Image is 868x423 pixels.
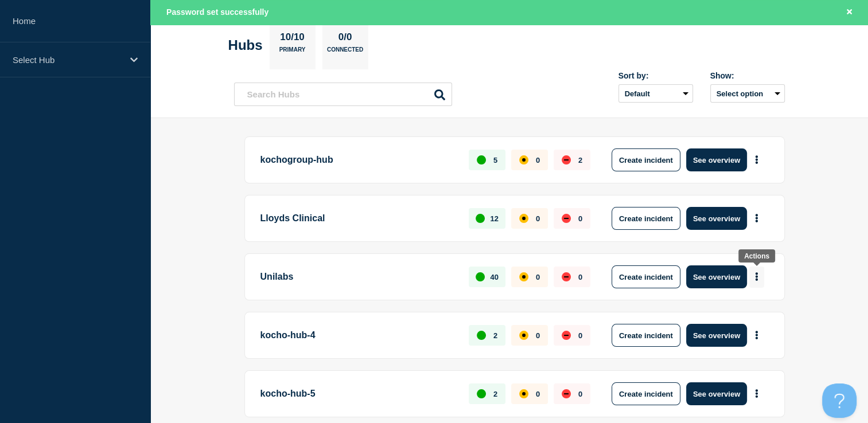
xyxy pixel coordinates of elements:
[612,148,680,171] button: Create incident
[536,156,540,164] p: 0
[493,331,497,340] p: 2
[536,273,540,281] p: 0
[477,155,486,164] div: up
[686,324,747,347] button: See overview
[327,46,363,58] p: Connected
[234,83,452,106] input: Search Hubs
[260,324,456,347] p: kocho-hub-4
[536,331,540,340] p: 0
[612,207,680,230] button: Create incident
[334,32,356,46] p: 0/0
[686,265,747,288] button: See overview
[612,324,680,347] button: Create incident
[749,383,764,405] button: More actions
[562,331,571,340] div: down
[578,156,582,164] p: 2
[476,214,485,223] div: up
[710,84,785,103] button: Select option
[477,331,486,340] div: up
[493,156,497,164] p: 5
[166,7,268,17] span: Password set successfully
[822,383,857,418] iframe: Help Scout Beacon - Open
[749,325,764,346] button: More actions
[276,32,309,46] p: 10/10
[612,265,680,288] button: Create incident
[490,273,498,281] p: 40
[686,148,747,171] button: See overview
[618,84,693,103] select: Sort by
[562,155,571,164] div: down
[578,390,582,398] p: 0
[13,55,123,65] p: Select Hub
[686,207,747,230] button: See overview
[228,37,263,53] h2: Hubs
[490,214,498,223] p: 12
[749,267,764,288] button: More actions
[710,71,785,80] div: Show:
[686,382,747,405] button: See overview
[260,265,456,288] p: Unilabs
[578,331,582,340] p: 0
[493,390,497,398] p: 2
[578,214,582,223] p: 0
[618,71,693,80] div: Sort by:
[749,150,764,171] button: More actions
[612,382,680,405] button: Create incident
[519,155,528,164] div: affected
[260,148,456,171] p: kochogroup-hub
[519,389,528,398] div: affected
[749,208,764,229] button: More actions
[477,389,486,398] div: up
[536,214,540,223] p: 0
[260,382,456,405] p: kocho-hub-5
[744,252,769,260] div: Actions
[260,207,456,230] p: Lloyds Clinical
[519,272,528,281] div: affected
[536,390,540,398] p: 0
[562,214,571,223] div: down
[562,389,571,398] div: down
[842,6,857,19] button: Close banner
[279,46,306,58] p: Primary
[562,272,571,281] div: down
[519,214,528,223] div: affected
[578,273,582,281] p: 0
[519,331,528,340] div: affected
[476,272,485,281] div: up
